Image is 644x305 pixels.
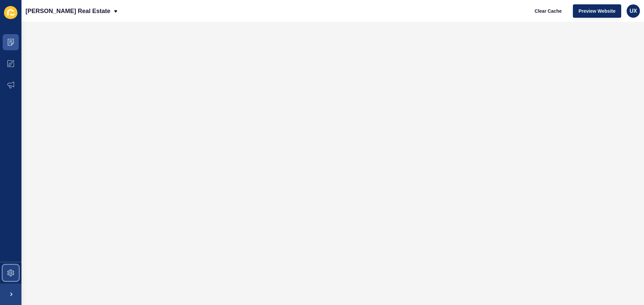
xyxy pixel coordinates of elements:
button: Preview Website [573,4,621,18]
span: Preview Website [579,8,615,14]
p: [PERSON_NAME] Real Estate [25,3,110,19]
span: UX [630,8,637,14]
span: Clear Cache [535,8,562,14]
button: Clear Cache [529,4,568,18]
